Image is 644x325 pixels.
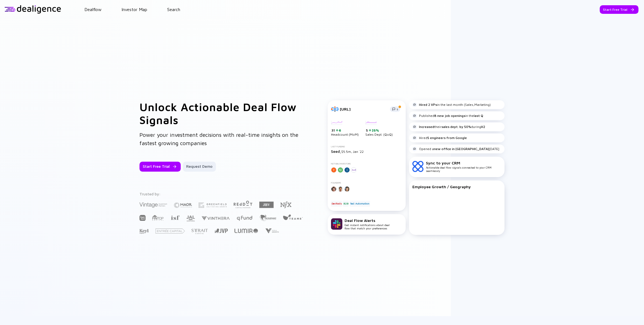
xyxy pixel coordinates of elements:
img: Israel Secondary Fund [170,215,180,220]
img: NFX [280,201,291,208]
img: The Elephant [259,215,276,221]
div: Published in the [412,114,483,118]
div: 5 [366,128,393,133]
strong: 5 engineers from Google [427,136,467,140]
button: Request Demo [183,162,216,172]
div: 25% [371,128,379,132]
button: Start Free Trial [600,5,638,14]
div: Deal Flow Alerts [345,218,390,223]
img: Entrée Capital [156,229,185,234]
img: Strait Capital [192,229,208,234]
strong: new office in [GEOGRAPHIC_DATA] [434,147,489,151]
div: [URL] [340,107,387,111]
div: in the last month (Sales,Marketing) [412,103,491,107]
img: Key1 Capital [139,229,149,234]
img: JBV Capital [259,201,274,208]
div: Opened a [DATE] [412,147,499,151]
a: Investor Map [121,7,147,12]
strong: 8 new job openings [434,114,465,118]
div: Get instant notifications about deal flow that match your preferences [345,218,390,230]
strong: Hired 2 VPs [419,103,437,107]
strong: H2 [481,125,485,129]
div: Sales Dept. (QoQ) [365,121,393,137]
strong: last Q [474,114,483,118]
img: Lumir Ventures [234,229,258,233]
div: Founders [331,182,402,184]
img: Jerusalem Venture Partners [214,229,228,233]
a: Search [167,7,180,12]
button: Start Free Trial [139,162,181,172]
div: Hired [412,136,467,140]
div: Sync to your CRM [426,161,501,165]
img: FINTOP Capital [152,215,164,221]
span: Seed, [331,149,341,154]
div: Test Automation [350,201,370,206]
img: Greenfield Partners [199,203,227,208]
div: $5.5m, Jan `22 [331,149,402,154]
strong: Increased [419,125,434,129]
span: Power your investment decisions with real-time insights on the fastest growing companies [139,132,298,146]
div: Headcount (MoM) [331,121,359,137]
img: Vinthera [201,216,230,221]
img: Q Fund [236,215,253,221]
img: JAL Ventures [186,216,195,222]
div: 31 [332,128,359,133]
img: Maor Investments [174,201,192,210]
img: Vintage Investment Partners [139,202,167,208]
div: B2B [343,201,349,206]
div: Trusted by: [139,192,304,196]
div: Actionable deal flow signals connected to your CRM seamlessly [426,161,501,172]
img: Team8 [283,214,303,220]
img: Red Dot Capital Partners [233,200,253,209]
div: 6 [338,128,341,132]
div: Employee Growth / Geography [412,184,501,189]
div: DevTools [331,201,342,206]
div: Last Funding [331,145,402,148]
div: their during [412,125,485,129]
h1: Unlock Actionable Deal Flow Signals [139,100,306,126]
strong: sales dept. by 50% [441,125,471,129]
div: Notable Investors [331,162,402,165]
a: Dealflow [84,7,102,12]
img: Viola Growth [265,228,279,234]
